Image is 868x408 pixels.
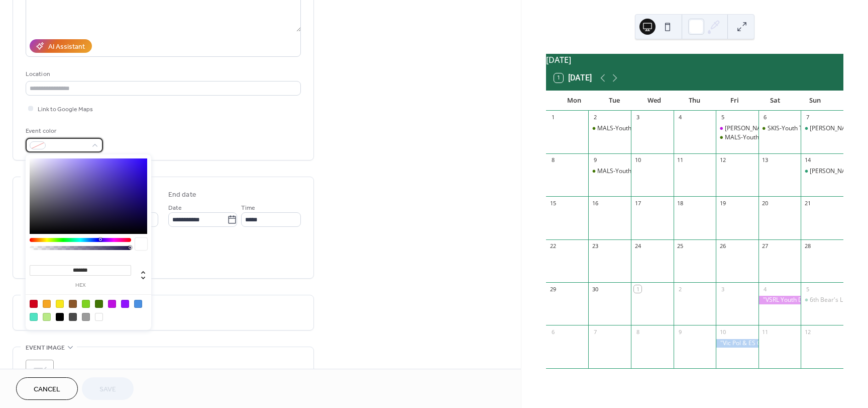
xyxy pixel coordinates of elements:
[549,242,557,250] div: 22
[26,126,101,136] div: Event color
[677,328,684,336] div: 9
[549,328,557,336] div: 6
[69,313,77,321] div: #4A4A4A
[594,91,634,111] div: Tue
[762,199,769,207] div: 20
[634,328,641,336] div: 8
[108,300,116,308] div: #BD10E0
[716,124,758,133] div: Nipper Training
[549,156,557,164] div: 8
[597,124,656,133] div: MALS-Youth Training
[762,242,769,250] div: 27
[546,54,843,66] div: [DATE]
[804,114,811,121] div: 7
[26,360,54,388] div: ;
[677,199,684,207] div: 18
[591,328,599,336] div: 7
[755,91,795,111] div: Sat
[134,300,142,308] div: #4A90E2
[591,156,599,164] div: 9
[82,313,90,321] div: #9B9B9B
[168,203,182,213] span: Date
[634,156,641,164] div: 10
[588,167,631,176] div: MALS-Youth Training
[588,124,631,133] div: MALS-Youth Training
[725,133,784,142] div: MALS-Youth Training
[38,104,93,115] span: Link to Google Maps
[48,42,85,52] div: AI Assistant
[804,328,811,336] div: 12
[758,124,801,133] div: SKIS-Youth Training
[591,242,599,250] div: 23
[554,91,594,111] div: Mon
[795,91,835,111] div: Sun
[121,300,129,308] div: #9013FE
[82,300,90,308] div: #7ED321
[597,167,656,176] div: MALS-Youth Training
[719,156,726,164] div: 12
[762,114,769,121] div: 6
[30,313,38,321] div: #50E3C2
[715,91,755,111] div: Fri
[768,124,822,133] div: SKIS-Youth Training
[804,242,811,250] div: 28
[801,167,843,176] div: Nipper Training
[56,300,64,308] div: #F8E71C
[719,199,726,207] div: 19
[26,69,299,79] div: Location
[804,199,811,207] div: 21
[719,114,726,121] div: 5
[634,285,641,293] div: 1
[95,313,103,321] div: #FFFFFF
[634,242,641,250] div: 24
[241,203,255,213] span: Time
[16,377,78,400] button: Cancel
[677,285,684,293] div: 2
[677,114,684,121] div: 4
[762,328,769,336] div: 11
[591,199,599,207] div: 16
[30,283,131,288] label: hex
[810,296,867,304] div: 6th Bear's Luncheon
[34,384,60,395] span: Cancel
[719,328,726,336] div: 10
[677,156,684,164] div: 11
[43,313,51,321] div: #B8E986
[549,285,557,293] div: 29
[801,296,843,304] div: 6th Bear's Luncheon
[549,114,557,121] div: 1
[719,285,726,293] div: 3
[716,133,758,142] div: MALS-Youth Training
[30,300,38,308] div: #D0021B
[168,190,196,200] div: End date
[551,71,595,85] button: 1[DATE]
[95,300,103,308] div: #417505
[716,339,758,348] div: "Vic Pol & ES Games LSV"
[801,124,843,133] div: Nipper Training
[56,313,64,321] div: #000000
[677,242,684,250] div: 25
[762,156,769,164] div: 13
[758,296,801,304] div: "VSRL Youth Day Pt Roadknight"
[804,156,811,164] div: 14
[634,199,641,207] div: 17
[30,39,92,53] button: AI Assistant
[26,343,65,353] span: Event image
[591,114,599,121] div: 2
[804,285,811,293] div: 5
[591,285,599,293] div: 30
[634,114,641,121] div: 3
[762,285,769,293] div: 4
[634,91,675,111] div: Wed
[725,124,797,133] div: [PERSON_NAME] Training
[69,300,77,308] div: #8B572A
[719,242,726,250] div: 26
[675,91,715,111] div: Thu
[549,199,557,207] div: 15
[43,300,51,308] div: #F5A623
